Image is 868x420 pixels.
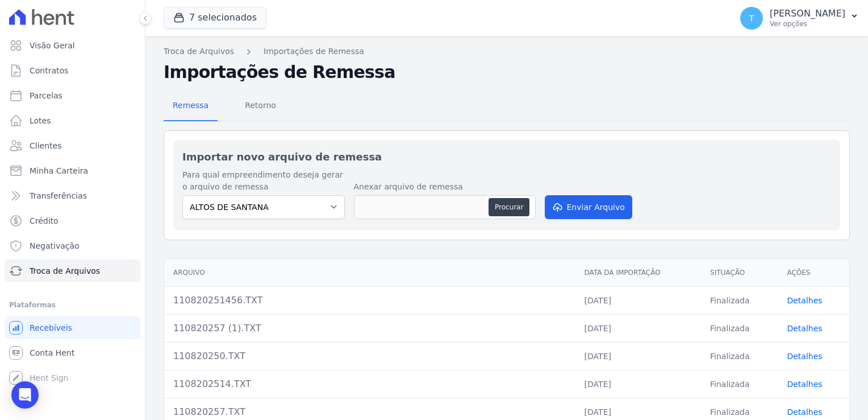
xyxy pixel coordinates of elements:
[173,294,566,307] div: 110820251456.TXT
[545,195,632,219] button: Enviar Arquivo
[236,92,285,121] a: Retorno
[5,260,140,282] a: Troca de Arquivos
[5,234,140,257] a: Negativação
[30,190,87,201] span: Transferências
[173,405,566,419] div: 110820257.TXT
[30,165,88,176] span: Minha Carteira
[5,59,140,82] a: Contratos
[575,342,701,370] td: [DATE]
[787,324,822,333] a: Detalhes
[11,381,39,409] div: Open Intercom Messenger
[30,40,75,51] span: Visão Geral
[5,34,140,57] a: Visão Geral
[164,46,234,57] a: Troca de Arquivos
[701,314,778,342] td: Finalizada
[30,347,74,359] span: Conta Hent
[575,314,701,342] td: [DATE]
[30,265,100,277] span: Troca de Arquivos
[731,2,868,34] button: T [PERSON_NAME] Ver opções
[354,181,536,193] label: Anexar arquivo de remessa
[5,341,140,364] a: Conta Hent
[173,377,566,391] div: 1108202514.TXT
[787,407,822,417] a: Detalhes
[749,14,754,22] span: T
[787,296,822,305] a: Detalhes
[5,184,140,207] a: Transferências
[778,259,849,287] th: Ações
[164,46,850,57] nav: Breadcrumb
[701,286,778,314] td: Finalizada
[30,140,61,151] span: Clientes
[5,84,140,107] a: Parcelas
[164,62,850,83] h2: Importações de Remessa
[238,94,283,117] span: Retorno
[30,322,72,333] span: Recebíveis
[30,215,59,227] span: Crédito
[5,209,140,232] a: Crédito
[164,7,266,28] button: 7 selecionados
[787,380,822,389] a: Detalhes
[5,316,140,339] a: Recebíveis
[182,169,345,193] label: Para qual empreendimento deseja gerar o arquivo de remessa
[30,240,80,252] span: Negativação
[5,134,140,157] a: Clientes
[30,90,62,101] span: Parcelas
[770,8,845,19] p: [PERSON_NAME]
[770,19,845,28] p: Ver opções
[575,259,701,287] th: Data da Importação
[30,65,68,76] span: Contratos
[182,149,831,164] h2: Importar novo arquivo de remessa
[787,352,822,361] a: Detalhes
[173,322,566,335] div: 110820257 (1).TXT
[5,109,140,132] a: Lotes
[30,115,51,126] span: Lotes
[489,198,529,216] button: Procurar
[173,349,566,363] div: 110820250.TXT
[9,298,136,312] div: Plataformas
[575,370,701,398] td: [DATE]
[701,370,778,398] td: Finalizada
[164,92,218,121] a: Remessa
[575,286,701,314] td: [DATE]
[701,259,778,287] th: Situação
[166,94,215,117] span: Remessa
[701,342,778,370] td: Finalizada
[5,159,140,182] a: Minha Carteira
[164,259,575,287] th: Arquivo
[264,46,364,57] a: Importações de Remessa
